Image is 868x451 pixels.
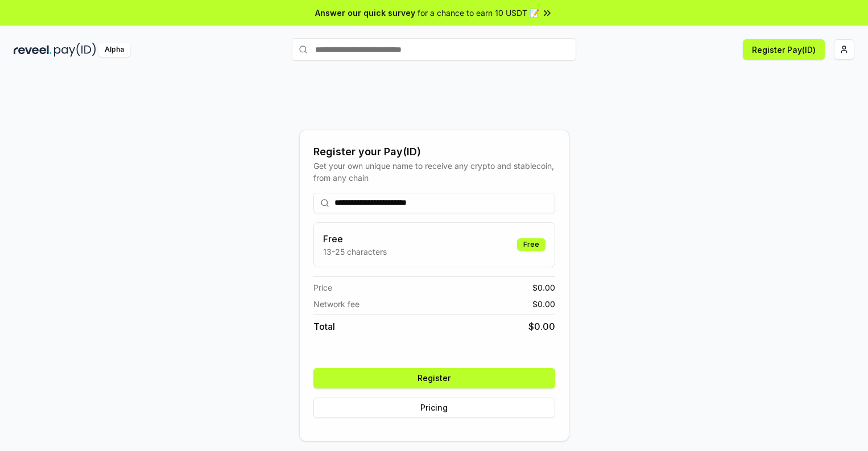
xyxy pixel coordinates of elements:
[313,144,555,160] div: Register your Pay(ID)
[323,232,387,246] h3: Free
[743,39,825,60] button: Register Pay(ID)
[14,43,52,57] img: reveel_dark
[532,282,555,293] span: $ 0.00
[313,282,332,293] span: Price
[313,320,335,333] span: Total
[532,298,555,310] span: $ 0.00
[323,246,387,258] p: 13-25 characters
[54,43,96,57] img: pay_id
[313,298,359,310] span: Network fee
[98,43,130,57] div: Alpha
[313,368,555,388] button: Register
[528,320,555,333] span: $ 0.00
[313,160,555,184] div: Get your own unique name to receive any crypto and stablecoin, from any chain
[418,7,539,19] span: for a chance to earn 10 USDT 📝
[313,398,555,418] button: Pricing
[517,238,545,251] div: Free
[315,7,415,19] span: Answer our quick survey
